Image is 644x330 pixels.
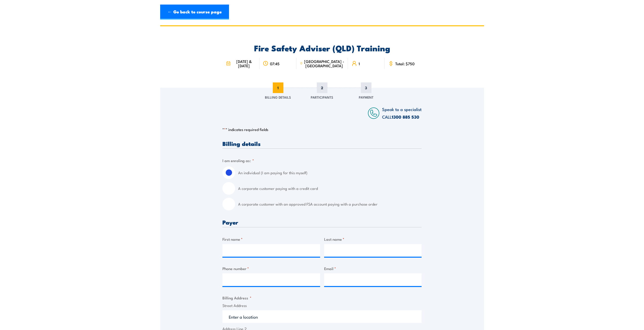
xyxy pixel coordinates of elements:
a: 1300 885 530 [392,114,419,120]
label: A corporate customer with an approved FSA account paying with a purchase order [238,198,422,210]
label: An individual (I am paying for this myself) [238,166,422,179]
h3: Billing details [222,141,422,146]
span: 2 [317,82,327,93]
h3: Payer [222,219,422,225]
label: Street Address [222,303,422,309]
legend: I am enroling as: [222,158,254,163]
a: ← Go back to course page [160,5,229,20]
span: [GEOGRAPHIC_DATA] - [GEOGRAPHIC_DATA] [304,59,344,68]
span: 07:45 [270,61,280,66]
label: Phone number [222,266,320,271]
span: 1 [273,82,283,93]
span: Total: $750 [395,61,414,66]
legend: Billing Address [222,295,252,301]
label: Last name [324,236,422,242]
label: First name [222,236,320,242]
span: Speak to a specialist CALL [382,106,422,120]
label: Email [324,266,422,271]
p: " " indicates required fields [222,127,422,132]
label: A corporate customer paying with a credit card [238,182,422,195]
span: Billing Details [265,95,291,100]
input: Enter a location [222,310,422,323]
span: Payment [359,95,373,100]
h2: Fire Safety Adviser (QLD) Training [222,44,422,51]
span: Participants [311,95,333,100]
span: 1 [359,61,360,66]
span: 3 [361,82,371,93]
span: [DATE] & [DATE] [232,59,256,68]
